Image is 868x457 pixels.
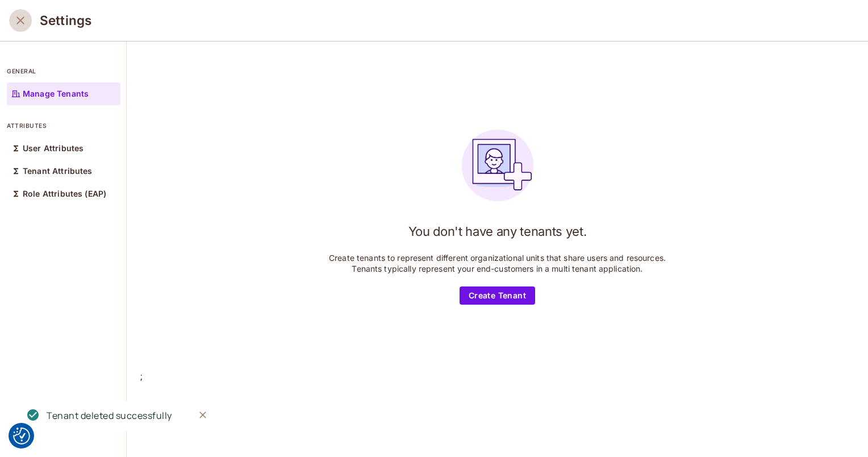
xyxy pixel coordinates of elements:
p: general [7,67,120,76]
p: User Attributes [23,144,84,153]
img: Revisit consent button [13,427,30,444]
p: Role Attributes (EAP) [23,189,106,198]
h3: Settings [40,13,91,28]
button: close [9,9,32,32]
div: Tenant deleted successfully [47,409,172,423]
button: Create Tenant [460,286,535,305]
button: Close [194,406,211,423]
button: Consent Preferences [13,427,30,444]
p: Manage Tenants [23,89,89,98]
p: attributes [7,121,120,130]
p: Tenant Attributes [23,167,93,176]
h1: You don't have any tenants yet. [408,223,586,240]
p: Create tenants to represent different organizational units that share users and resources. Tenant... [327,252,668,274]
